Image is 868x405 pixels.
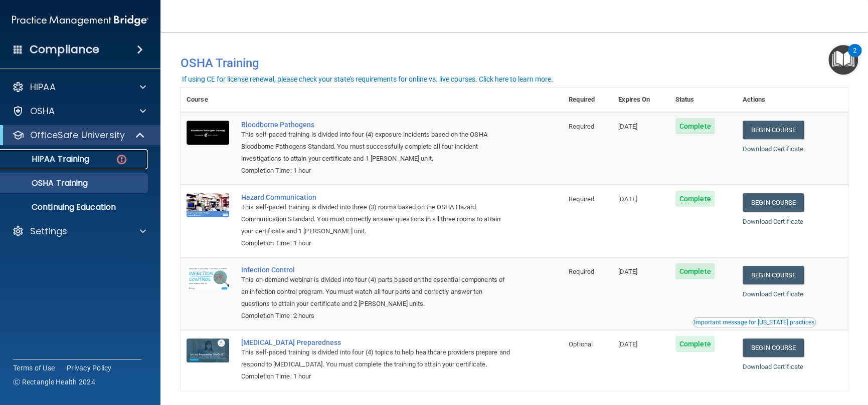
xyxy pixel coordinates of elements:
[618,268,637,275] span: [DATE]
[241,346,512,370] div: This self-paced training is divided into four (4) topics to help healthcare providers prepare and...
[612,88,669,112] th: Expires On
[12,129,145,141] a: OfficeSafe University
[181,56,848,70] h4: OSHA Training
[618,123,637,130] span: [DATE]
[30,81,56,93] p: HIPAA
[13,377,95,387] span: Ⓒ Rectangle Health 2024
[743,363,803,370] a: Download Certificate
[241,165,512,177] div: Completion Time: 1 hour
[828,45,858,75] button: Open Resource Center, 2 new notifications
[569,195,594,203] span: Required
[241,274,512,310] div: This on-demand webinar is divided into four (4) parts based on the essential components of an inf...
[692,317,816,327] button: Read this if you are a dental practitioner in the state of CA
[7,178,88,188] p: OSHA Training
[569,123,594,130] span: Required
[7,154,89,164] p: HIPAA Training
[30,43,99,57] h4: Compliance
[675,191,715,207] span: Complete
[241,370,512,382] div: Completion Time: 1 hour
[743,145,803,153] a: Download Certificate
[30,105,55,117] p: OSHA
[241,201,512,237] div: This self-paced training is divided into three (3) rooms based on the OSHA Hazard Communication S...
[13,363,55,373] a: Terms of Use
[241,237,512,249] div: Completion Time: 1 hour
[675,118,715,134] span: Complete
[569,340,593,348] span: Optional
[12,81,146,93] a: HIPAA
[618,195,637,203] span: [DATE]
[67,363,112,373] a: Privacy Policy
[12,225,146,237] a: Settings
[30,225,67,237] p: Settings
[675,263,715,279] span: Complete
[743,338,804,357] a: Begin Course
[618,340,637,348] span: [DATE]
[743,290,803,298] a: Download Certificate
[669,88,737,112] th: Status
[694,319,814,325] div: Important message for [US_STATE] practices
[12,11,148,31] img: PMB logo
[241,121,512,129] a: Bloodborne Pathogens
[563,88,612,112] th: Required
[569,268,594,275] span: Required
[241,310,512,322] div: Completion Time: 2 hours
[181,88,235,112] th: Course
[12,105,146,117] a: OSHA
[737,88,848,112] th: Actions
[853,51,856,64] div: 2
[743,193,804,212] a: Begin Course
[241,266,512,274] a: Infection Control
[675,336,715,352] span: Complete
[7,202,143,212] p: Continuing Education
[241,129,512,165] div: This self-paced training is divided into four (4) exposure incidents based on the OSHA Bloodborne...
[30,129,125,141] p: OfficeSafe University
[182,76,553,83] div: If using CE for license renewal, please check your state's requirements for online vs. live cours...
[743,121,804,139] a: Begin Course
[115,153,128,166] img: danger-circle.6113f641.png
[181,74,555,84] button: If using CE for license renewal, please check your state's requirements for online vs. live cours...
[241,338,512,346] a: [MEDICAL_DATA] Preparedness
[743,218,803,225] a: Download Certificate
[743,266,804,284] a: Begin Course
[241,193,512,201] a: Hazard Communication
